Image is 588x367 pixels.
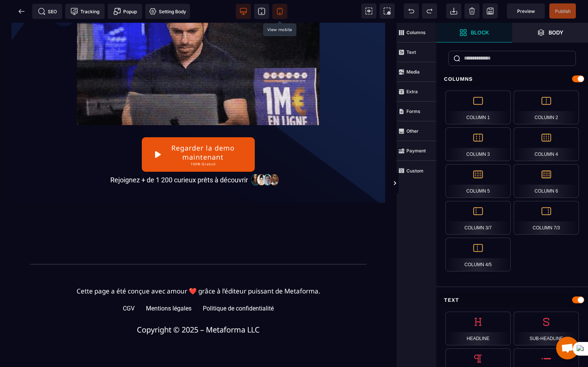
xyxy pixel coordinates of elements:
[445,164,511,198] div: Column 5
[517,8,535,14] span: Preview
[406,49,416,55] strong: Text
[556,337,579,359] div: Mở cuộc trò chuyện
[108,4,142,19] span: Create Alert Modal
[406,108,420,114] strong: Forms
[236,4,251,19] span: View desktop
[146,282,191,289] div: Mentions légales
[436,72,588,86] div: Columns
[514,201,579,235] div: Column 7/3
[11,262,385,274] text: Cette page a été conçue avec amour ❤️ grâce à l’éditeur puissant de Metaforma.
[507,3,545,19] span: Preview
[514,164,579,198] div: Column 6
[379,3,395,19] span: Screenshot
[406,148,426,154] strong: Payment
[445,127,511,161] div: Column 3
[446,3,461,19] span: Open Import Webpage
[397,161,436,180] span: Custom Block
[65,4,105,19] span: Tracking code
[123,282,135,289] div: CGV
[142,114,255,149] button: Regarder la demo maintenant100% Gratuit
[14,4,29,19] span: Back
[422,3,437,19] span: Redo
[71,8,99,15] span: Tracking
[250,151,281,163] img: 32586e8465b4242308ef789b458fc82f_community-people.png
[445,91,511,124] div: Column 1
[406,128,419,134] strong: Other
[397,23,436,42] span: Columns
[38,8,57,15] span: SEO
[397,42,436,62] span: Text
[397,62,436,82] span: Media
[483,3,498,19] span: Save
[32,4,62,19] span: Seo meta data
[514,312,579,345] div: Sub-headline
[471,30,489,35] strong: Block
[445,201,511,235] div: Column 3/7
[445,238,511,271] div: Column 4/5
[397,121,436,141] span: Other
[361,3,376,19] span: View components
[555,8,571,14] span: Publish
[272,4,287,19] span: View mobile
[145,4,190,19] span: Favicon
[445,312,511,345] div: Headline
[404,3,419,19] span: Undo
[11,301,385,314] text: Copyright © 2025 – Metaforma LLC
[464,3,480,19] span: Clear
[436,293,588,307] div: Text
[406,89,418,94] strong: Extra
[514,127,579,161] div: Column 4
[397,141,436,161] span: Payment
[397,82,436,102] span: Extra
[406,168,423,174] strong: Custom
[512,23,588,42] span: Open Layers
[436,172,444,195] span: Toggle Views
[549,30,563,35] strong: Body
[254,4,269,19] span: View tablet
[436,23,512,42] span: Open Blocks
[514,91,579,124] div: Column 2
[113,8,137,15] span: Popup
[549,3,576,19] span: Save
[108,151,250,163] text: Rejoignez + de 1 200 curieux prêts à découvrir
[203,282,274,289] div: Politique de confidentialité
[149,8,186,15] span: Setting Body
[406,69,420,75] strong: Media
[406,30,426,35] strong: Columns
[397,102,436,121] span: Forms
